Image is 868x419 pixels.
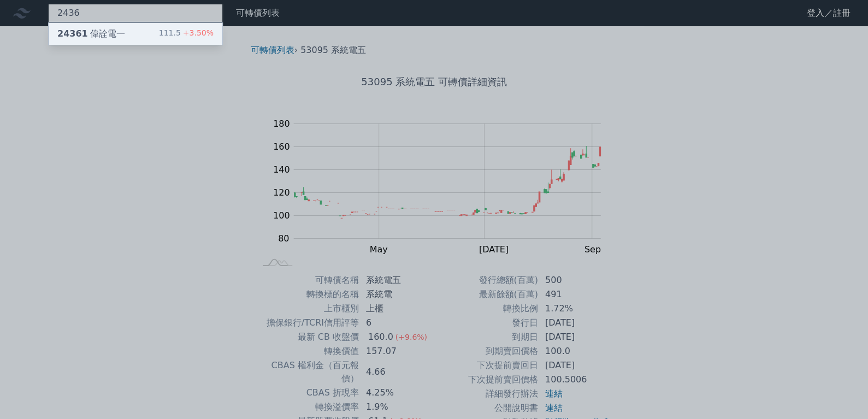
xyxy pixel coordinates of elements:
[159,27,214,40] div: 111.5
[49,23,222,45] a: 24361偉詮電一 111.5+3.50%
[57,28,88,39] span: 24361
[181,28,214,37] span: +3.50%
[813,367,868,419] iframe: Chat Widget
[57,27,125,40] div: 偉詮電一
[813,367,868,419] div: 聊天小工具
